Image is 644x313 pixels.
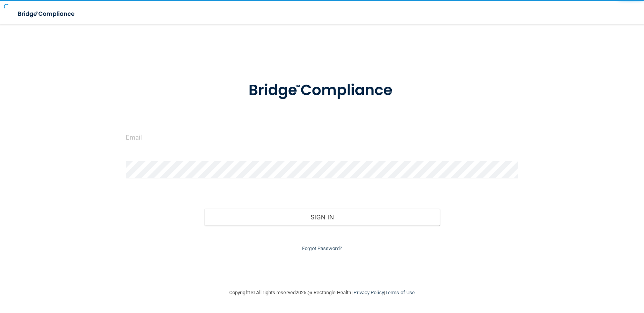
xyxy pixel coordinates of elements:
img: bridge_compliance_login_screen.278c3ca4.svg [233,71,411,110]
input: Email [126,129,518,146]
a: Terms of Use [385,290,415,295]
img: bridge_compliance_login_screen.278c3ca4.svg [11,6,82,22]
a: Privacy Policy [353,290,384,295]
a: Forgot Password? [302,245,342,251]
button: Sign In [204,209,440,226]
div: Copyright © All rights reserved 2025 @ Rectangle Health | | [182,280,462,305]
